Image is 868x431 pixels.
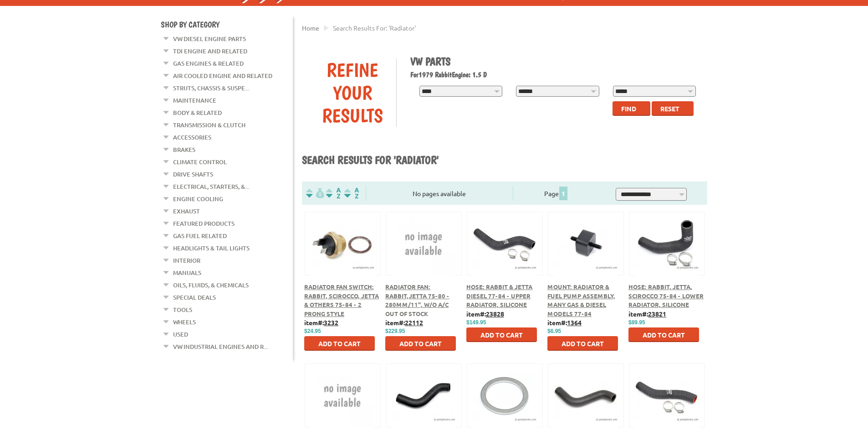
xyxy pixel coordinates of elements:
h1: Search results for 'Radiator' [302,153,707,168]
span: $24.95 [304,328,321,334]
button: Find [613,101,650,116]
span: $149.95 [466,319,486,326]
button: Reset [652,101,694,116]
span: For [410,70,419,79]
a: Home [302,24,319,32]
a: Accessories [173,131,211,143]
span: Out of stock [385,310,428,317]
span: Search results for: 'Radiator' [333,24,416,32]
u: 3232 [324,318,338,327]
button: Add to Cart [466,327,537,342]
div: Refine Your Results [309,58,396,127]
h1: VW Parts [410,55,701,68]
span: $89.95 [628,319,645,326]
a: Radiator Fan: Rabbit,Jetta 75-80 - 280mm/11", w/o A/C [385,283,449,308]
u: 23821 [648,310,666,318]
a: Tools [173,304,192,316]
a: Struts, Chassis & Suspe... [173,82,249,94]
b: item#: [628,310,666,318]
span: Add to Cart [562,339,604,348]
a: Wheels [173,316,196,328]
a: Brakes [173,144,195,156]
span: Add to Cart [643,331,685,339]
a: VW Diesel Engine Parts [173,33,246,45]
u: 1364 [567,318,582,327]
a: Headlights & Tail Lights [173,242,250,254]
img: filterpricelow.svg [306,188,324,198]
button: Add to Cart [547,336,618,351]
a: VW Industrial Engines and R... [173,341,268,353]
img: Sort by Headline [324,188,342,198]
span: Add to Cart [399,339,442,348]
a: Maintenance [173,94,216,106]
a: Mount: Radiator & Fuel Pump Assembly, many Gas & Diesel models 77-84 [547,283,615,317]
u: 23828 [486,310,504,318]
h2: 1979 Rabbit [410,70,701,79]
a: Radiator Fan Switch: Rabbit, Scirocco, Jetta & Others 75-84 - 2 Prong Style [304,283,379,317]
a: Special Deals [173,291,216,303]
img: Sort by Sales Rank [342,188,361,198]
span: $229.95 [385,328,405,334]
b: item#: [385,318,423,327]
b: item#: [466,310,504,318]
a: Drive Shafts [173,168,213,180]
span: Find [621,104,636,113]
b: item#: [547,318,582,327]
a: Air Cooled Engine and Related [173,70,272,82]
u: 22112 [405,318,423,327]
span: Add to Cart [318,339,361,348]
a: Gas Engines & Related [173,57,244,69]
a: Climate Control [173,156,227,168]
button: Add to Cart [628,327,699,342]
a: TDI Engine and Related [173,45,247,57]
button: Add to Cart [304,336,375,351]
a: Gas Fuel Related [173,230,227,242]
a: Hose: Rabbit, Jetta, Scirocco 75-84 - Lower Radiator, Silicone [628,283,704,308]
a: Engine Cooling [173,193,223,205]
a: Used [173,328,188,340]
span: Add to Cart [480,331,523,339]
div: No pages available [366,189,513,198]
a: Featured Products [173,218,235,229]
a: Interior [173,254,200,266]
a: Manuals [173,267,201,279]
a: Hose: Rabbit & Jetta Diesel 77-84 - Upper Radiator, Silicone [466,283,532,308]
a: Transmission & Clutch [173,119,245,131]
button: Add to Cart [385,336,456,351]
div: Page [513,186,600,201]
h4: Shop By Category [161,20,293,29]
span: Engine: 1.5 D [452,70,487,79]
a: Exhaust [173,205,200,217]
a: Body & Related [173,107,222,119]
span: 1 [559,187,567,200]
span: $6.95 [547,328,561,334]
span: Reset [660,104,679,113]
b: item#: [304,318,338,327]
a: Oils, Fluids, & Chemicals [173,279,249,291]
a: Electrical, Starters, &... [173,181,249,192]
